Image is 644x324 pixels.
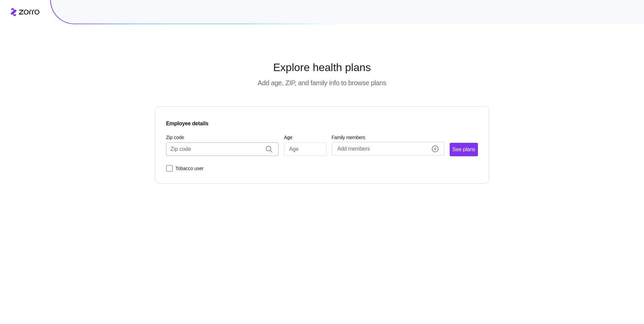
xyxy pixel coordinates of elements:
[166,118,208,128] span: Employee details
[452,145,475,154] span: See plans
[166,134,186,141] label: Zip code
[331,142,443,156] button: Add membersadd icon
[284,134,293,141] label: Age
[337,145,371,154] span: Add members
[173,164,205,172] label: Tobacco user
[166,142,278,156] input: Zip code
[331,134,443,141] span: Family members
[284,142,326,156] input: Age
[431,146,438,153] svg: add icon
[172,59,473,75] h1: Explore health plans
[252,78,391,88] h3: Add age, ZIP, and family info to browse plans
[449,143,478,156] button: See plans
